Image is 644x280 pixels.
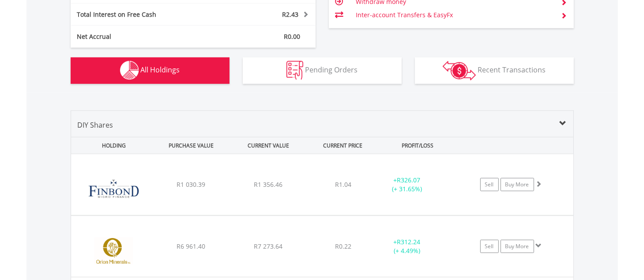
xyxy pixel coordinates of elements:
a: Buy More [501,178,534,191]
span: DIY Shares [78,120,113,130]
div: Total Interest on Free Cash [71,10,214,19]
img: holdings-wht.png [120,61,139,80]
button: Pending Orders [243,57,402,84]
span: R1.04 [335,180,351,189]
span: R2.43 [282,10,299,19]
div: + (+ 4.49%) [374,238,441,255]
div: HOLDING [72,137,152,154]
button: All Holdings [71,57,230,84]
span: R1 356.46 [254,180,282,189]
img: EQU.ZA.ORN.png [75,227,151,275]
a: Sell [480,240,499,253]
img: EQU.ZA.FGL.png [75,165,151,213]
span: Recent Transactions [478,65,546,75]
span: R1 030.39 [177,180,205,189]
div: PROFIT/LOSS [380,137,456,154]
span: Pending Orders [305,65,358,75]
span: R6 961.40 [177,242,205,250]
div: Net Accrual [71,32,214,41]
span: R312.24 [397,238,420,246]
a: Sell [480,178,499,191]
div: PURCHASE VALUE [154,137,229,154]
div: CURRENT VALUE [231,137,306,154]
div: + (+ 31.65%) [374,176,441,193]
span: R326.07 [397,176,420,184]
span: R0.22 [335,242,351,250]
span: R0.00 [284,32,301,41]
button: Recent Transactions [415,57,574,84]
div: CURRENT PRICE [308,137,378,154]
img: pending_instructions-wht.png [286,61,303,80]
img: transactions-zar-wht.png [443,61,476,80]
a: Buy More [501,240,534,253]
span: R7 273.64 [254,242,282,250]
span: All Holdings [141,65,180,75]
td: Inter-account Transfers & EasyFx [356,8,554,22]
